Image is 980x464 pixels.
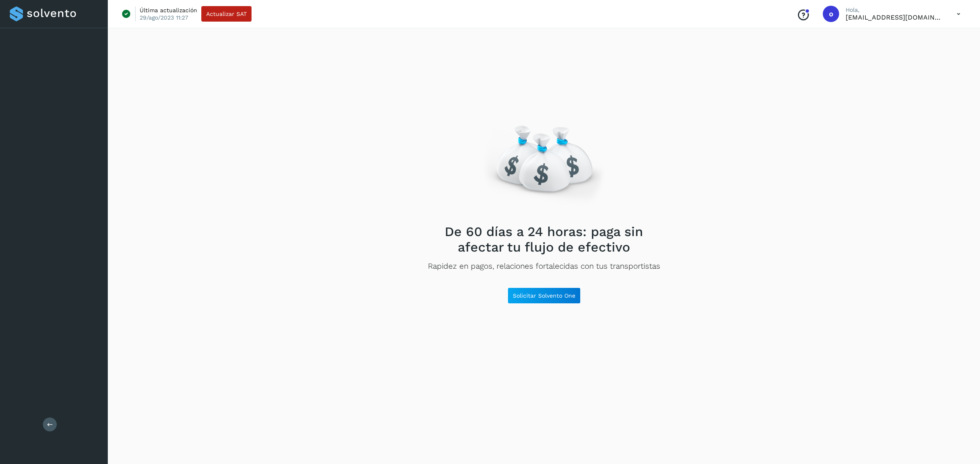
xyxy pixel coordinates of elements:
span: Actualizar SAT [206,11,247,17]
p: Última actualización [140,7,197,14]
button: Solicitar Solvento One [508,287,581,304]
p: Hola, [846,7,944,13]
p: orlando@rfllogistics.com.mx [846,13,944,21]
h2: De 60 días a 24 horas: paga sin afectar tu flujo de efectivo [428,224,660,255]
img: Empty state image [473,98,615,217]
span: Solicitar Solvento One [513,293,575,298]
p: 29/ago/2023 11:27 [140,14,188,21]
button: Actualizar SAT [201,6,252,22]
p: Rapidez en pagos, relaciones fortalecidas con tus transportistas [428,262,660,271]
